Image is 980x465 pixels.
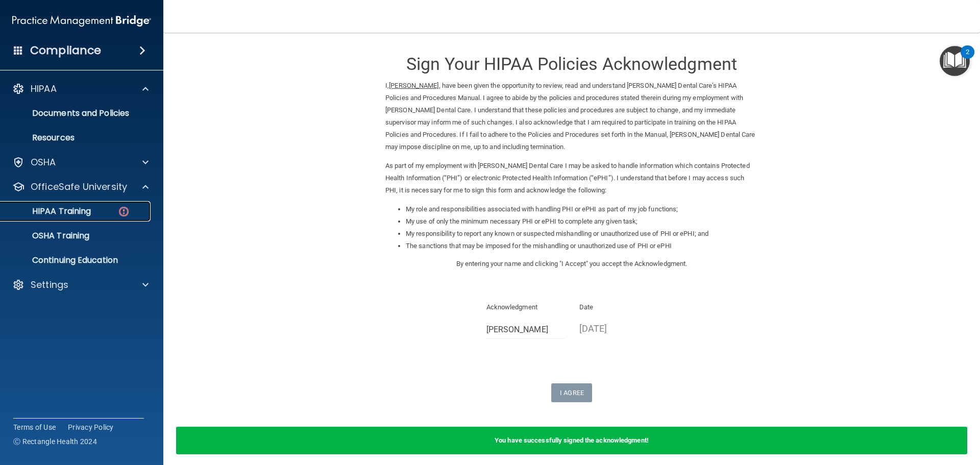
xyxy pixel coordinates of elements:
[7,255,146,265] p: Continuing Education
[579,320,657,337] p: [DATE]
[30,43,101,58] h4: Compliance
[117,205,130,218] img: danger-circle.6113f641.png
[31,156,56,168] p: OSHA
[486,301,565,313] p: Acknowledgment
[31,181,127,193] p: OfficeSafe University
[68,422,114,432] a: Privacy Policy
[385,258,758,270] p: By entering your name and clicking "I Accept" you accept the Acknowledgment.
[385,80,758,153] p: I, , have been given the opportunity to review, read and understand [PERSON_NAME] Dental Care’s H...
[7,133,146,143] p: Resources
[31,279,68,291] p: Settings
[385,55,758,74] h3: Sign Your HIPAA Policies Acknowledgment
[966,52,969,65] div: 2
[13,422,56,432] a: Terms of Use
[579,301,657,313] p: Date
[7,108,146,118] p: Documents and Policies
[12,83,149,95] a: HIPAA
[551,383,592,402] button: I Agree
[495,436,649,444] b: You have successfully signed the acknowledgment!
[7,231,89,241] p: OSHA Training
[12,279,149,291] a: Settings
[31,83,57,95] p: HIPAA
[12,181,149,193] a: OfficeSafe University
[406,203,758,215] li: My role and responsibilities associated with handling PHI or ePHI as part of my job functions;
[406,215,758,228] li: My use of only the minimum necessary PHI or ePHI to complete any given task;
[13,436,97,447] span: Ⓒ Rectangle Health 2024
[940,46,970,76] button: Open Resource Center, 2 new notifications
[486,320,565,339] input: Full Name
[389,82,438,89] ins: [PERSON_NAME]
[12,156,149,168] a: OSHA
[7,206,91,216] p: HIPAA Training
[385,160,758,197] p: As part of my employment with [PERSON_NAME] Dental Care I may be asked to handle information whic...
[406,228,758,240] li: My responsibility to report any known or suspected mishandling or unauthorized use of PHI or ePHI...
[406,240,758,252] li: The sanctions that may be imposed for the mishandling or unauthorized use of PHI or ePHI
[12,11,151,31] img: PMB logo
